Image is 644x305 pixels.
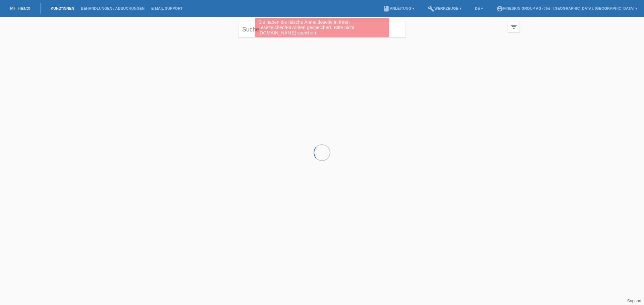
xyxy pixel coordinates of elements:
a: E-Mail Support [148,6,186,10]
a: DE ▾ [472,6,486,10]
a: account_circleFineSkin Group AG (0%) - [GEOGRAPHIC_DATA], [GEOGRAPHIC_DATA] ▾ [493,6,641,10]
i: book [383,5,390,12]
a: Behandlungen / Abbuchungen [77,6,148,10]
a: MF Health [10,6,30,11]
a: buildWerkzeuge ▾ [424,6,465,10]
a: Support [627,299,641,303]
a: Kund*innen [47,6,77,10]
div: Sie haben die falsche Anmeldeseite in Ihren Lesezeichen/Favoriten gespeichert. Bitte nicht [DOMAI... [255,18,389,37]
i: account_circle [496,5,503,12]
i: build [428,5,434,12]
a: bookAnleitung ▾ [380,6,418,10]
